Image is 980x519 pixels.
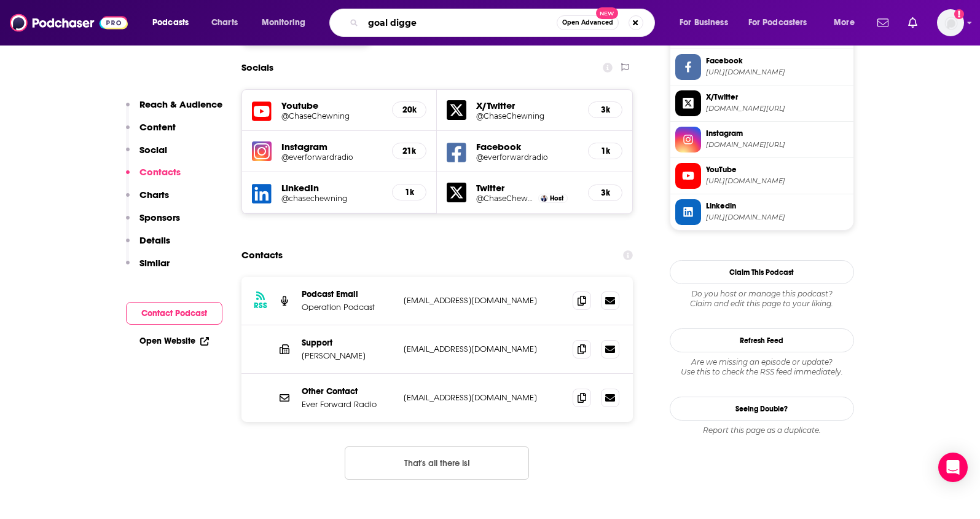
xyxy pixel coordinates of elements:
span: YouTube [706,164,849,175]
div: Are we missing an episode or update? Use this to check the RSS feed immediately. [670,357,854,377]
img: Podchaser - Follow, Share and Rate Podcasts [10,11,128,34]
a: Linkedin[URL][DOMAIN_NAME] [675,199,849,225]
h2: Contacts [241,244,283,267]
a: @ChaseChewning [476,194,535,203]
span: Charts [211,14,238,31]
span: Host [550,194,563,202]
span: More [834,14,855,31]
span: Podcasts [152,14,189,31]
p: Contacts [139,166,181,178]
h5: Youtube [281,100,383,111]
span: https://www.facebook.com/everforwardradio [706,68,849,77]
button: Show profile menu [937,9,964,36]
span: https://www.youtube.com/@ChaseChewning [706,176,849,186]
span: For Business [680,14,728,31]
input: Search podcasts, credits, & more... [363,13,557,33]
button: Charts [126,189,169,212]
a: @ChaseChewning [476,111,578,121]
p: Social [139,144,167,156]
button: open menu [825,13,870,33]
button: Content [126,121,176,144]
p: Support [302,338,394,348]
a: @everforwardradio [281,153,383,162]
h5: 3k [598,105,612,115]
p: Charts [139,189,169,200]
span: Do you host or manage this podcast? [670,289,854,299]
button: Contacts [126,166,181,189]
button: Sponsors [126,212,180,234]
a: Facebook[URL][DOMAIN_NAME] [675,54,849,80]
p: Similar [139,257,170,269]
span: X/Twitter [706,92,849,103]
button: Details [126,234,170,257]
a: @chasechewning [281,194,383,203]
h5: Twitter [476,182,578,194]
img: iconImage [252,141,272,161]
span: New [596,7,618,19]
span: For Podcasters [748,14,807,31]
h5: X/Twitter [476,100,578,111]
button: open menu [671,13,743,33]
p: [EMAIL_ADDRESS][DOMAIN_NAME] [404,392,563,403]
button: Social [126,144,167,167]
span: Instagram [706,128,849,139]
svg: Add a profile image [954,9,964,19]
h5: 1k [402,187,416,197]
button: open menu [144,13,205,33]
span: instagram.com/everforwardradio [706,140,849,149]
p: Operation Podcast [302,302,394,312]
button: Similar [126,257,170,280]
a: @ChaseChewning [281,111,383,121]
div: Claim and edit this page to your liking. [670,289,854,309]
button: open menu [253,13,321,33]
div: Report this page as a duplicate. [670,426,854,435]
span: twitter.com/ChaseChewning [706,104,849,113]
p: [EMAIL_ADDRESS][DOMAIN_NAME] [404,295,563,306]
p: Sponsors [139,212,180,223]
p: Details [139,234,170,246]
p: Podcast Email [302,289,394,299]
h5: 1k [598,146,612,156]
h3: RSS [254,301,267,311]
span: Logged in as kochristina [937,9,964,36]
h5: LinkedIn [281,182,383,194]
div: Open Intercom Messenger [938,453,968,482]
span: Monitoring [262,14,305,31]
button: Contact Podcast [126,302,222,325]
h2: Socials [241,56,273,79]
a: YouTube[URL][DOMAIN_NAME] [675,163,849,189]
button: Refresh Feed [670,328,854,352]
h5: Instagram [281,141,383,153]
p: Ever Forward Radio [302,399,394,410]
h5: 20k [402,105,416,115]
a: Show notifications dropdown [872,12,893,33]
a: Open Website [139,336,209,346]
h5: 21k [402,146,416,156]
button: Claim This Podcast [670,260,854,284]
p: Content [139,121,176,133]
button: Reach & Audience [126,98,222,121]
button: Open AdvancedNew [557,15,619,30]
span: https://www.linkedin.com/in/chasechewning [706,213,849,222]
a: Charts [203,13,245,33]
img: User Profile [937,9,964,36]
p: Other Contact [302,386,394,397]
div: Search podcasts, credits, & more... [341,9,667,37]
p: [PERSON_NAME] [302,351,394,361]
a: @everforwardradio [476,153,578,162]
a: Seeing Double? [670,397,854,421]
p: [EMAIL_ADDRESS][DOMAIN_NAME] [404,344,563,354]
h5: 3k [598,188,612,198]
img: Chase Chewning [541,195,547,202]
button: open menu [740,13,825,33]
span: Open Advanced [562,20,613,26]
p: Reach & Audience [139,98,222,110]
